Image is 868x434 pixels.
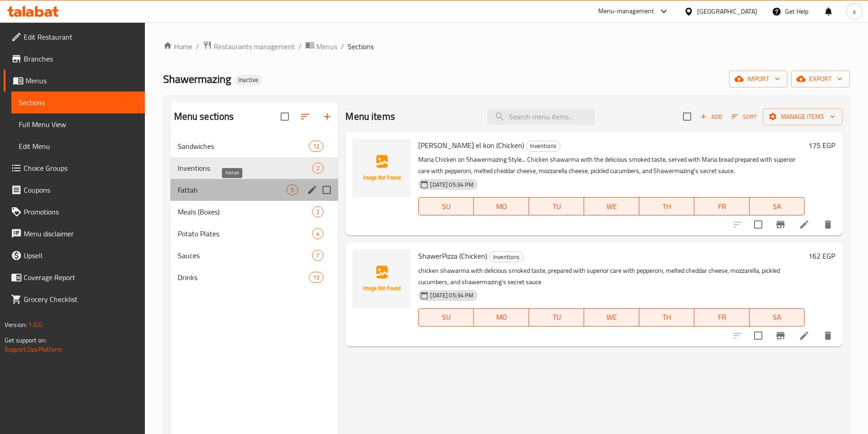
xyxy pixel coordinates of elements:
[418,197,474,215] button: SU
[487,109,595,125] input: search
[170,157,339,179] div: Inventions2
[426,180,477,189] span: [DATE] 05:34 PM
[418,249,487,263] span: ShawerPizza (Chicken)
[478,200,525,213] span: MO
[817,214,839,235] button: delete
[305,41,337,52] a: Menus
[4,245,145,266] a: Upsell
[799,330,810,341] a: Edit menu item
[753,311,801,324] span: SA
[749,326,768,345] span: Select to update
[791,71,850,87] button: export
[24,272,138,283] span: Coverage Report
[639,308,694,327] button: TH
[697,110,726,124] button: Add
[643,200,691,213] span: TH
[584,197,639,215] button: WE
[26,75,138,86] span: Menus
[808,139,835,152] h6: 175 EGP
[418,308,474,327] button: SU
[418,138,524,152] span: [PERSON_NAME] el kon (Chicken)
[28,319,42,331] span: 1.0.0
[694,197,750,215] button: FR
[5,334,46,346] span: Get support on:
[474,308,529,327] button: MO
[11,135,145,157] a: Edit Menu
[422,200,470,213] span: SU
[4,26,145,48] a: Edit Restaurant
[4,201,145,223] a: Promotions
[4,223,145,245] a: Menu disclaimer
[698,311,746,324] span: FR
[24,228,138,239] span: Menu disclaimer
[750,197,805,215] button: SA
[639,197,694,215] button: TH
[426,291,477,300] span: [DATE] 05:34 PM
[235,75,262,86] div: Inactive
[24,206,138,217] span: Promotions
[770,325,791,347] button: Branch-specific-item
[24,31,138,42] span: Edit Restaurant
[4,48,145,70] a: Branches
[309,273,323,282] span: 13
[178,272,309,283] span: Drinks
[5,319,27,331] span: Version:
[643,311,691,324] span: TH
[418,154,805,177] p: Maria Chicken on Shawermazing Style... Chicken shawarma with the delicious smoked taste, served w...
[798,73,842,85] span: export
[313,164,323,173] span: 2
[526,141,560,152] div: Inventions
[170,266,339,288] div: Drinks13
[533,311,580,324] span: TU
[178,163,313,174] span: Inventions
[348,41,374,52] span: Sections
[19,119,138,130] span: Full Menu View
[422,311,470,324] span: SU
[287,186,298,194] span: 5
[170,132,339,292] nav: Menu sections
[298,41,302,52] li: /
[729,110,759,124] button: Sort
[678,107,697,126] span: Select section
[313,251,323,260] span: 7
[235,76,262,84] span: Inactive
[178,250,313,261] span: Sauces
[4,266,145,288] a: Coverage Report
[196,41,199,52] li: /
[533,200,580,213] span: TU
[163,41,192,52] a: Home
[203,41,295,52] a: Restaurants management
[799,219,810,230] a: Edit menu item
[736,73,780,85] span: import
[313,208,323,216] span: 2
[294,106,316,128] span: Sort sections
[353,139,411,197] img: Maria wahsh el kon (Chicken)
[178,141,309,152] span: Sandwiches
[697,6,757,16] div: [GEOGRAPHIC_DATA]
[170,223,339,245] div: Potato Plates4
[749,215,768,234] span: Select to update
[808,250,835,262] h6: 162 EGP
[345,110,395,123] h2: Menu items
[474,197,529,215] button: MO
[316,41,337,52] span: Menus
[770,111,835,123] span: Manage items
[170,245,339,266] div: Sauces7
[309,142,323,151] span: 12
[19,141,138,152] span: Edit Menu
[174,110,234,123] h2: Menu sections
[163,69,231,89] span: Shawermazing
[24,184,138,195] span: Coupons
[699,112,724,122] span: Add
[5,343,62,355] a: Support.OpsPlatform
[529,197,584,215] button: TU
[24,53,138,64] span: Branches
[770,214,791,235] button: Branch-specific-item
[312,228,324,239] div: items
[353,250,411,308] img: ShawerPizza (Chicken)
[853,6,856,16] span: a
[309,272,324,283] div: items
[24,163,138,174] span: Choice Groups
